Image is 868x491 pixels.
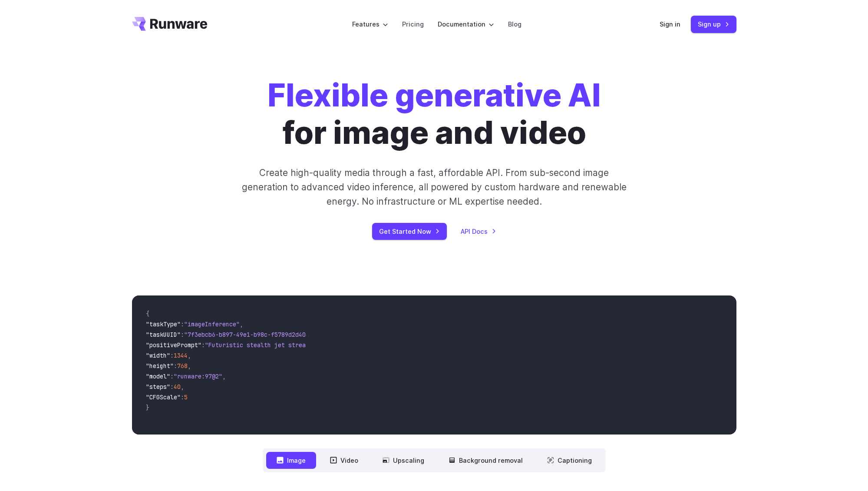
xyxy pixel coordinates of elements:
[146,320,181,328] span: "taskType"
[205,341,521,349] span: "Futuristic stealth jet streaking through a neon-lit cityscape with glowing purple exhaust"
[146,352,170,359] span: "width"
[146,393,181,401] span: "CFGScale"
[461,226,496,236] a: API Docs
[438,452,533,469] button: Background removal
[170,352,174,359] span: :
[177,362,188,370] span: 768
[174,372,222,380] span: "runware:97@2"
[402,19,424,29] a: Pricing
[660,19,680,29] a: Sign in
[241,166,627,209] p: Create high-quality media through a fast, affordable API. From sub-second image generation to adv...
[352,19,388,29] label: Features
[222,372,226,380] span: ,
[181,393,184,401] span: :
[181,331,184,338] span: :
[188,352,191,359] span: ,
[691,16,736,33] a: Sign up
[146,383,170,391] span: "steps"
[170,383,174,391] span: :
[132,17,208,31] a: Go to /
[181,383,184,391] span: ,
[267,76,601,152] h1: for image and video
[184,320,240,328] span: "imageInference"
[181,320,184,328] span: :
[266,452,316,469] button: Image
[267,76,601,114] strong: Flexible generative AI
[146,331,181,338] span: "taskUUID"
[146,372,170,380] span: "model"
[372,223,447,240] a: Get Started Now
[170,372,174,380] span: :
[174,362,177,370] span: :
[184,331,316,338] span: "7f3ebcb6-b897-49e1-b98c-f5789d2d40d7"
[438,19,494,29] label: Documentation
[146,341,201,349] span: "positivePrompt"
[508,19,521,29] a: Blog
[174,383,181,391] span: 40
[537,452,602,469] button: Captioning
[146,310,149,318] span: {
[146,404,149,411] span: }
[320,452,369,469] button: Video
[372,452,435,469] button: Upscaling
[184,393,188,401] span: 5
[146,362,174,370] span: "height"
[201,341,205,349] span: :
[240,320,243,328] span: ,
[174,352,188,359] span: 1344
[188,362,191,370] span: ,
